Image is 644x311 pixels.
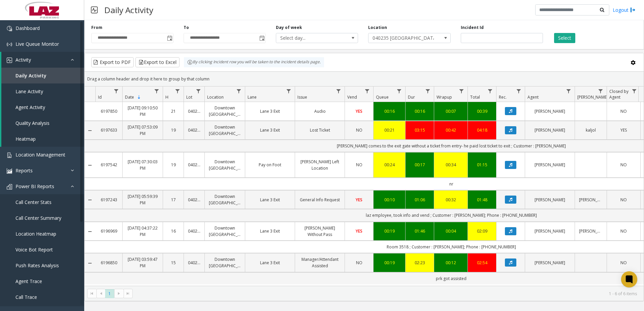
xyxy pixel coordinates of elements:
[472,108,492,114] div: 00:39
[85,128,95,133] a: Collapse Details
[527,94,539,100] span: Agent
[410,197,430,203] div: 01:06
[378,228,401,234] a: 00:19
[564,87,573,96] a: Agent Filter Menu
[368,25,387,31] label: Location
[529,162,571,168] a: [PERSON_NAME]
[299,225,341,238] a: [PERSON_NAME] Without Pass
[410,127,430,133] div: 03:15
[165,94,168,100] span: H
[188,197,200,203] a: 040235
[85,229,95,234] a: Collapse Details
[1,68,84,83] a: Daily Activity
[630,6,636,13] img: logout
[620,162,627,168] span: NO
[579,228,603,234] a: [PERSON_NAME]
[209,105,241,117] a: Downtown [GEOGRAPHIC_DATA]
[167,260,180,266] a: 15
[15,41,59,47] span: Live Queue Monitor
[611,127,636,133] a: YES
[356,108,362,114] span: YES
[609,89,629,100] span: Closed by Agent
[187,60,193,65] img: infoIcon.svg
[7,168,12,174] img: 'icon'
[99,108,118,114] a: 6197850
[356,162,362,168] span: NO
[529,228,571,234] a: [PERSON_NAME]
[579,127,603,133] a: kaljol
[472,162,492,168] a: 01:15
[167,228,180,234] a: 16
[438,127,463,133] a: 00:42
[136,95,142,100] span: Sortable
[472,127,492,133] a: 04:18
[234,87,244,96] a: Location Filter Menu
[249,197,291,203] a: Lane 3 Exit
[1,115,84,131] a: Quality Analysis
[15,215,61,221] span: Call Center Summary
[15,136,36,142] span: Heatmap
[299,159,341,171] a: [PERSON_NAME] Left Location
[349,162,369,168] a: NO
[188,228,200,234] a: 040235
[258,33,265,43] span: Toggle popup
[554,33,575,43] button: Select
[99,127,118,133] a: 6197633
[378,127,401,133] div: 00:21
[438,260,463,266] div: 00:12
[85,73,644,85] div: Drag a column header and drop it here to group by that column
[356,127,362,133] span: NO
[349,260,369,266] a: NO
[347,94,357,100] span: Vend
[15,104,45,110] span: Agent Activity
[188,108,200,114] a: 040235
[209,225,241,238] a: Downtown [GEOGRAPHIC_DATA]
[378,108,401,114] a: 00:16
[99,260,118,266] a: 6196850
[611,108,636,114] a: NO
[7,26,12,31] img: 'icon'
[85,197,95,203] a: Collapse Details
[356,197,362,203] span: YES
[630,87,639,96] a: Closed by Agent Filter Menu
[194,87,203,96] a: Lot Filter Menu
[438,197,463,203] div: 00:32
[472,228,492,234] div: 02:09
[596,87,605,96] a: Parker Filter Menu
[284,87,293,96] a: Lane Filter Menu
[15,151,65,158] span: Location Management
[167,108,180,114] a: 21
[529,108,571,114] a: [PERSON_NAME]
[15,72,46,79] span: Daily Activity
[99,162,118,168] a: 6197542
[349,108,369,114] a: YES
[276,25,302,31] label: Day of week
[529,197,571,203] a: [PERSON_NAME]
[85,163,95,168] a: Collapse Details
[613,6,636,13] a: Logout
[127,225,159,238] a: [DATE] 04:37:22 PM
[85,261,95,266] a: Collapse Details
[299,197,341,203] a: General Info Request
[410,108,430,114] a: 00:16
[184,25,189,31] label: To
[438,108,463,114] a: 00:07
[410,162,430,168] a: 00:17
[7,42,12,47] img: 'icon'
[620,108,627,114] span: NO
[437,94,452,100] span: Wrapup
[91,25,102,31] label: From
[167,162,180,168] a: 19
[188,162,200,168] a: 040235
[91,2,98,18] img: pageIcon
[186,94,192,100] span: Lot
[299,108,341,114] a: Audio
[125,94,134,100] span: Date
[15,120,50,126] span: Quality Analysis
[127,159,159,171] a: [DATE] 07:30:03 PM
[356,260,362,266] span: NO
